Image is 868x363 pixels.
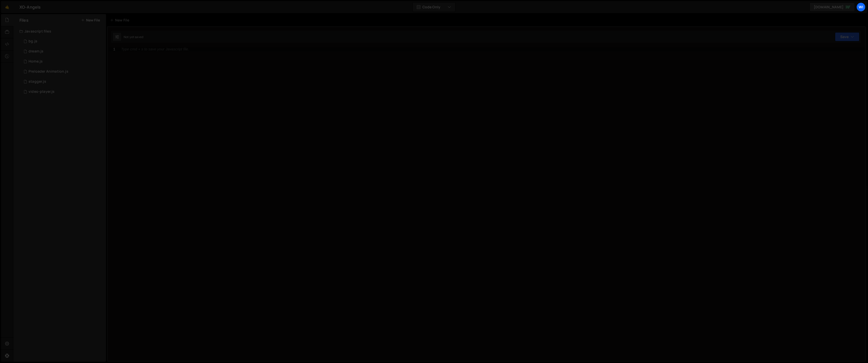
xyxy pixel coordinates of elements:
[19,56,106,67] div: 11175/26386.js
[29,69,68,74] div: Preloader Animation.js
[19,87,106,97] div: 11175/28417.js
[110,18,131,23] div: New File
[108,47,119,51] div: 1
[856,3,865,12] a: wi
[19,77,106,87] div: 11175/26595.js
[29,79,46,84] div: stagger.js
[29,39,37,44] div: bg.js
[19,46,106,56] div: 11175/26607.js
[809,3,855,12] a: [DOMAIN_NAME]
[413,3,455,12] button: Code Only
[19,36,106,46] div: 11175/26522.js
[835,32,859,41] button: Save
[121,48,189,51] div: Type cmd + s to save your Javascript file.
[19,67,106,77] div: 11175/26113.js
[13,26,106,36] div: Javascript files
[19,4,41,10] div: XO-Angels
[124,35,143,39] div: Not yet saved
[19,17,29,23] h2: Files
[29,59,43,64] div: Home.js
[1,1,13,13] a: 🤙
[29,49,43,54] div: dream.js
[29,89,55,94] div: video-player.js
[81,18,100,22] button: New File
